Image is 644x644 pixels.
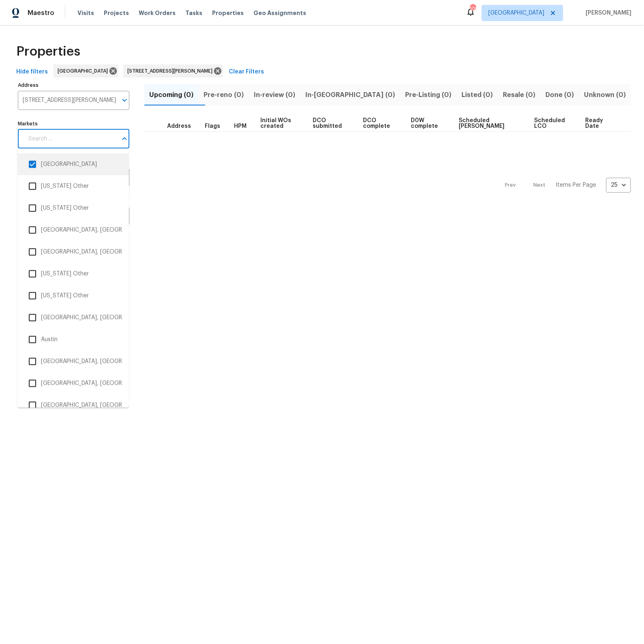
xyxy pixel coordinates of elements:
[556,181,597,189] p: Items Per Page
[149,89,194,101] span: Upcoming (0)
[24,331,122,348] li: Austin
[24,156,122,173] li: [GEOGRAPHIC_DATA]
[229,67,264,77] span: Clear Filters
[77,9,94,17] span: Visits
[119,133,130,144] button: Close
[24,178,122,195] li: [US_STATE] Other
[498,137,631,234] nav: Pagination Navigation
[54,65,118,78] div: [GEOGRAPHIC_DATA]
[16,67,48,77] span: Hide filters
[123,65,223,78] div: [STREET_ADDRESS][PERSON_NAME]
[606,174,631,196] div: 25
[167,123,191,129] span: Address
[313,118,349,129] span: DCO submitted
[260,118,299,129] span: Initial WOs created
[24,375,122,392] li: [GEOGRAPHIC_DATA], [GEOGRAPHIC_DATA]
[139,9,176,17] span: Work Orders
[583,9,632,17] span: [PERSON_NAME]
[489,9,545,17] span: [GEOGRAPHIC_DATA]
[119,95,130,106] button: Open
[363,118,397,129] span: DCO complete
[24,353,122,370] li: [GEOGRAPHIC_DATA], [GEOGRAPHIC_DATA] - Not Used - Dont Delete
[212,9,244,17] span: Properties
[305,89,395,101] span: In-[GEOGRAPHIC_DATA] (0)
[185,10,202,16] span: Tasks
[18,83,129,88] label: Address
[254,89,296,101] span: In-review (0)
[24,309,122,326] li: [GEOGRAPHIC_DATA], [GEOGRAPHIC_DATA]
[18,121,129,126] label: Markets
[24,200,122,217] li: [US_STATE] Other
[24,287,122,304] li: [US_STATE] Other
[462,89,493,101] span: Listed (0)
[24,265,122,282] li: [US_STATE] Other
[253,9,306,17] span: Geo Assignments
[234,123,247,129] span: HPM
[405,89,452,101] span: Pre-Listing (0)
[545,89,574,101] span: Done (0)
[470,5,476,13] div: 105
[16,47,80,56] span: Properties
[534,118,572,129] span: Scheduled LCO
[584,89,626,101] span: Unknown (0)
[104,9,129,17] span: Projects
[24,129,117,149] input: Search ...
[205,123,220,129] span: Flags
[28,9,54,17] span: Maestro
[24,397,122,414] li: [GEOGRAPHIC_DATA], [GEOGRAPHIC_DATA]
[58,67,111,75] span: [GEOGRAPHIC_DATA]
[204,89,244,101] span: Pre-reno (0)
[127,67,216,75] span: [STREET_ADDRESS][PERSON_NAME]
[586,118,611,129] span: Ready Date
[459,118,520,129] span: Scheduled [PERSON_NAME]
[411,118,445,129] span: D0W complete
[503,89,536,101] span: Resale (0)
[24,222,122,239] li: [GEOGRAPHIC_DATA], [GEOGRAPHIC_DATA]
[225,65,267,80] button: Clear Filters
[13,65,51,80] button: Hide filters
[24,243,122,261] li: [GEOGRAPHIC_DATA], [GEOGRAPHIC_DATA]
